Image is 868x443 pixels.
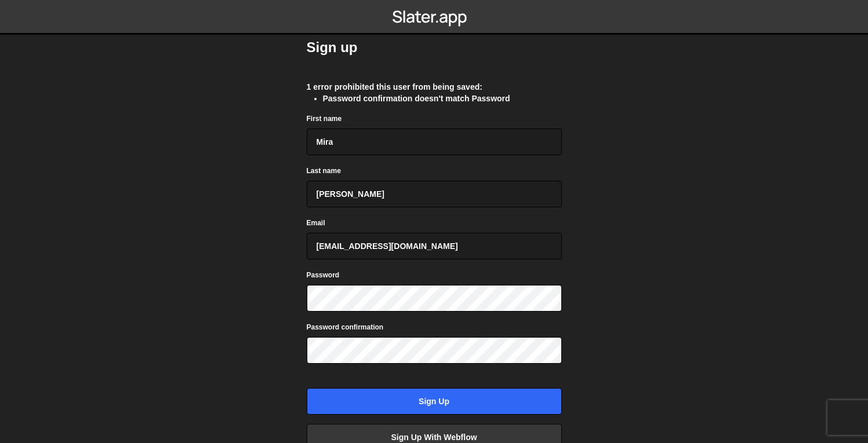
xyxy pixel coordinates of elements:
[307,38,562,57] h2: Sign up
[307,113,342,125] label: First name
[307,321,384,333] label: Password confirmation
[307,269,340,281] label: Password
[307,165,341,177] label: Last name
[323,93,562,104] li: Password confirmation doesn't match Password
[307,217,325,229] label: Email
[307,81,562,93] div: 1 error prohibited this user from being saved:
[307,388,562,415] input: Sign up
